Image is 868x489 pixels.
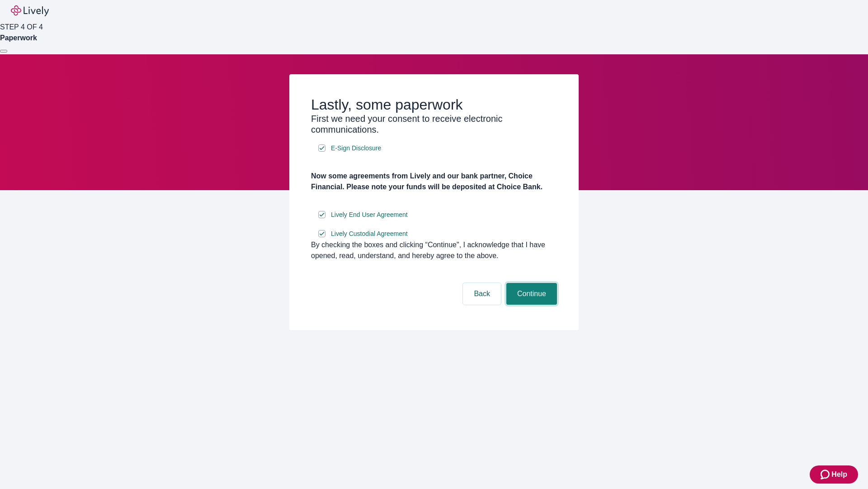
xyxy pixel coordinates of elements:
img: Lively [11,5,49,16]
button: Back [463,283,501,305]
svg: Zendesk support icon [821,469,831,480]
h2: Lastly, some paperwork [311,96,557,113]
a: e-sign disclosure document [329,209,410,221]
span: E-Sign Disclosure [331,144,381,153]
button: Continue [506,283,557,305]
span: Help [831,469,847,480]
button: Zendesk support iconHelp [810,465,858,484]
span: Lively End User Agreement [331,210,408,220]
a: e-sign disclosure document [329,228,410,240]
span: Lively Custodial Agreement [331,229,408,239]
a: e-sign disclosure document [329,143,383,154]
div: By checking the boxes and clicking “Continue", I acknowledge that I have opened, read, understand... [311,240,557,261]
h4: Now some agreements from Lively and our bank partner, Choice Financial. Please note your funds wi... [311,171,557,192]
h3: First we need your consent to receive electronic communications. [311,113,557,135]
